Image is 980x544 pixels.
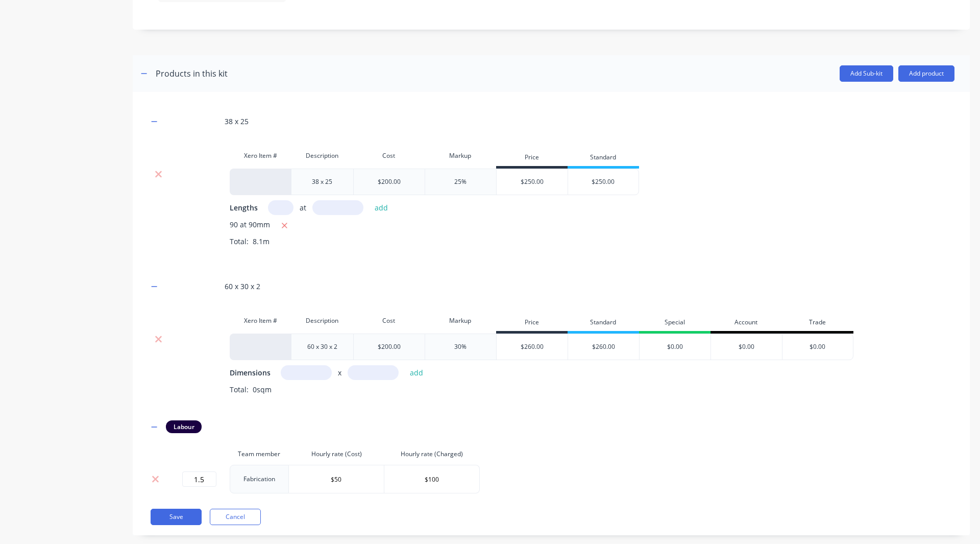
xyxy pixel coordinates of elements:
div: $260.00 [497,334,568,360]
span: Lengths [230,202,258,213]
span: Total: [230,385,249,394]
th: Hourly rate (Charged) [384,443,480,465]
button: Add product [898,65,954,82]
input: $0.0000 [289,471,384,487]
div: Standard [568,148,639,169]
div: Products in this kit [156,67,228,80]
span: at [300,202,306,213]
input: $0.0000 [384,471,479,487]
span: x [338,367,341,378]
div: Account [710,313,782,334]
span: Total: [230,236,249,246]
div: 38 x 25 [297,175,348,188]
div: Cost [353,146,425,166]
div: Special [639,313,710,334]
div: $0.00 [711,334,782,360]
div: Cost [353,311,425,331]
div: $250.00 [568,169,639,195]
div: Labour [166,420,202,433]
div: 38 x 25 [225,116,249,127]
div: Trade [782,313,853,334]
input: 0 [182,471,216,487]
div: Xero Item # [230,311,291,331]
span: 8.1m [249,236,274,246]
div: Description [291,311,353,331]
div: Markup [425,146,496,166]
span: 0sqm [249,385,276,394]
div: $260.00 [568,334,639,360]
button: add [405,366,429,380]
button: Cancel [210,509,261,525]
div: $200.00 [378,342,401,351]
div: Description [291,146,353,166]
button: Save [151,509,202,525]
button: add [370,201,394,215]
div: Price [496,148,568,169]
div: Xero Item # [230,146,291,166]
div: $0.00 [640,334,710,360]
div: Standard [568,313,639,334]
div: $200.00 [378,177,401,186]
div: Price [496,313,568,334]
span: 90 at 90mm [230,219,270,232]
div: 25% [454,177,467,186]
span: Dimensions [230,367,271,378]
div: $250.00 [497,169,568,195]
div: 60 x 30 x 2 [297,340,348,353]
td: Fabrication [230,465,289,493]
th: Team member [230,443,289,465]
div: $0.00 [782,334,853,360]
button: Add Sub-kit [840,65,893,82]
div: Markup [425,311,496,331]
th: Hourly rate (Cost) [289,443,384,465]
div: 30% [454,342,467,351]
div: 60 x 30 x 2 [225,281,260,292]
